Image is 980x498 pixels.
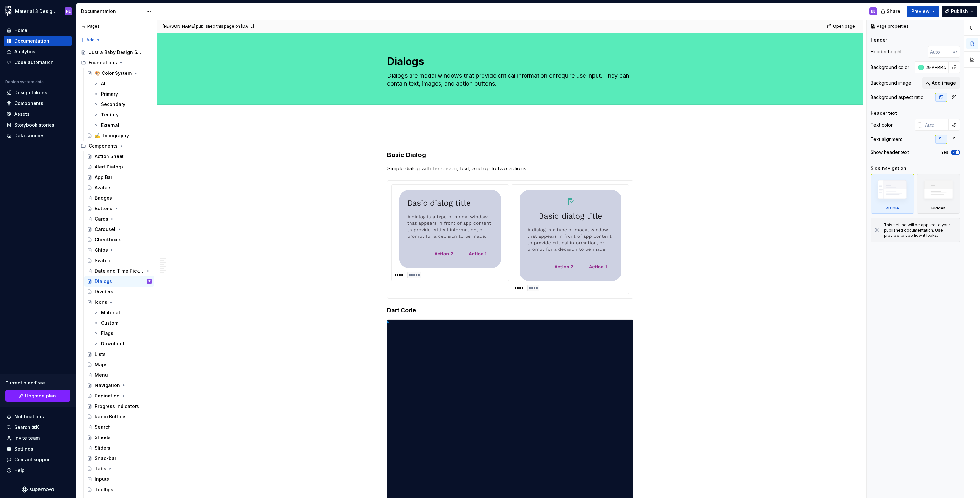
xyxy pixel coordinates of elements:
[22,486,54,493] a: Supernova Logo
[941,150,948,155] label: Yes
[91,328,154,339] a: Flags
[84,401,154,411] a: Progress Indicators
[14,413,44,420] div: Notifications
[871,110,897,116] div: Header text
[14,122,54,128] div: Storybook stories
[95,393,120,399] div: Pagination
[14,38,49,44] div: Documentation
[14,456,51,463] div: Contact support
[871,136,902,142] div: Text alignment
[942,6,977,17] button: Publish
[95,476,109,482] div: Inputs
[101,91,118,97] div: Primary
[95,153,124,160] div: Action Sheet
[78,24,100,29] div: Pages
[871,165,906,171] div: Side navigation
[833,24,855,29] span: Open page
[14,424,39,431] div: Search ⌘K
[95,164,124,170] div: Alert Dialogs
[14,89,47,96] div: Design tokens
[14,27,27,34] div: Home
[84,235,154,245] a: Checkboxes
[84,349,154,359] a: Lists
[95,455,116,462] div: Snackbar
[95,268,144,274] div: Date and Time Pickers
[95,372,108,378] div: Menu
[871,48,901,55] div: Header height
[84,245,154,255] a: Chips
[871,80,911,86] div: Background image
[84,203,154,214] a: Buttons
[4,36,72,46] a: Documentation
[84,172,154,182] a: App Bar
[81,8,143,15] div: Documentation
[14,59,54,66] div: Code automation
[95,132,129,139] div: ✍️ Typography
[4,120,72,130] a: Storybook stories
[101,330,113,337] div: Flags
[871,122,893,128] div: Text color
[89,143,118,149] div: Components
[14,435,40,441] div: Invite team
[89,60,117,66] div: Foundations
[871,37,887,43] div: Header
[95,486,113,493] div: Tooltips
[91,307,154,318] a: Material
[84,432,154,443] a: Sheets
[163,24,195,29] span: [PERSON_NAME]
[84,276,154,287] a: DialogsNE
[91,120,154,130] a: External
[95,257,110,264] div: Switch
[95,289,113,295] div: Dividers
[95,236,123,243] div: Checkboxes
[14,48,35,55] div: Analytics
[4,87,72,98] a: Design tokens
[78,58,154,68] div: Foundations
[84,255,154,266] a: Switch
[884,222,956,238] div: This setting will be applied to your published documentation. Use preview to see how it looks.
[95,434,111,441] div: Sheets
[84,162,154,172] a: Alert Dialogs
[84,182,154,193] a: Avatars
[95,70,132,76] div: 🎨 Color System
[84,297,154,307] a: Icons
[387,165,633,172] p: Simple dialog with hero icon, text, and up to two actions
[871,64,909,71] div: Background color
[14,111,30,117] div: Assets
[95,226,115,233] div: Carousel
[871,174,914,214] div: Visible
[4,57,72,68] a: Code automation
[95,278,112,285] div: Dialogs
[95,382,120,389] div: Navigation
[95,174,112,181] div: App Bar
[148,278,151,285] div: NE
[84,453,154,464] a: Snackbar
[84,359,154,370] a: Maps
[66,9,71,14] div: NE
[101,309,120,316] div: Material
[101,112,119,118] div: Tertiary
[84,193,154,203] a: Badges
[887,8,900,15] span: Share
[387,150,633,159] h3: Basic Dialog
[886,206,899,211] div: Visible
[5,79,44,85] div: Design system data
[86,37,94,43] span: Add
[84,224,154,235] a: Carousel
[1,4,74,18] button: [PERSON_NAME]Material 3 Design Kit (JaB-Updated)NE
[95,216,108,222] div: Cards
[84,214,154,224] a: Cards
[91,110,154,120] a: Tertiary
[84,151,154,162] a: Action Sheet
[196,24,254,29] div: published this page on [DATE]
[95,445,110,451] div: Sliders
[91,339,154,349] a: Download
[4,422,72,433] button: Search ⌘K
[95,299,107,305] div: Icons
[951,8,968,15] span: Publish
[4,454,72,465] button: Contact support
[4,444,72,454] a: Settings
[84,484,154,495] a: Tooltips
[95,205,112,212] div: Buttons
[84,287,154,297] a: Dividers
